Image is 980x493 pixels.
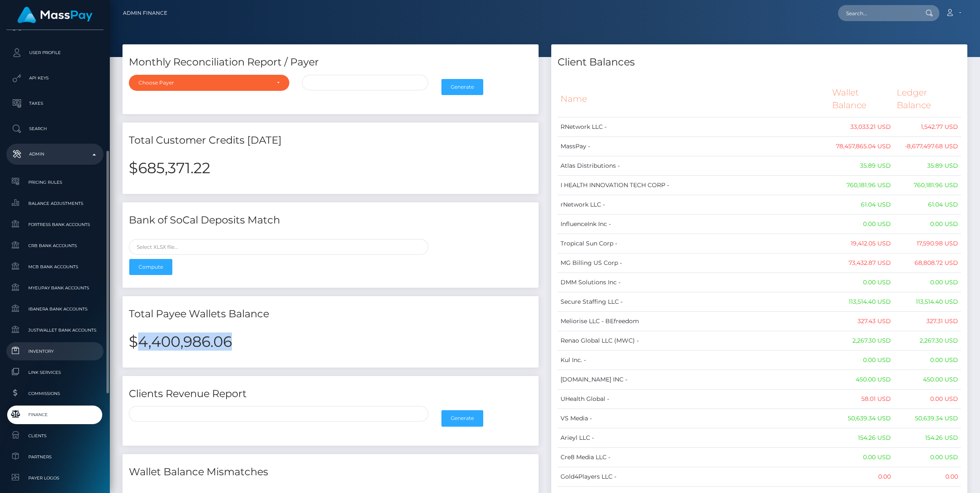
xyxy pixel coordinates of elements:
[894,428,961,447] td: 154.26 USD
[6,300,103,318] a: Ibanera Bank Accounts
[10,368,100,377] span: Link Services
[129,159,532,177] h2: $685,371.22
[10,473,100,483] span: Payer Logos
[829,175,894,195] td: 760,181.96 USD
[894,136,961,156] td: -8,677,497.68 USD
[129,259,172,275] button: Compute
[139,79,270,86] div: Choose Payer
[829,214,894,234] td: 0.00 USD
[10,431,100,441] span: Clients
[17,7,93,23] img: MassPay Logo
[558,156,829,175] td: Atlas Distributions -
[10,123,100,135] p: Search
[894,467,961,486] td: 0.00
[894,447,961,467] td: 0.00 USD
[558,331,829,350] td: Renao Global LLC (MWC) -
[829,292,894,311] td: 113,514.40 USD
[6,342,103,360] a: Inventory
[558,117,829,136] td: RNetwork LLC -
[558,81,829,117] th: Name
[6,448,103,466] a: Partners
[129,333,532,351] h2: $4,400,986.06
[129,465,532,479] h4: Wallet Balance Mismatches
[558,428,829,447] td: Arieyl LLC -
[829,389,894,409] td: 58.01 USD
[894,195,961,214] td: 61.04 USD
[6,321,103,339] a: JustWallet Bank Accounts
[129,55,532,70] h4: Monthly Reconciliation Report / Payer
[129,239,428,255] input: Select XLSX file...
[558,447,829,467] td: Cre8 Media LLC -
[829,409,894,428] td: 50,639.34 USD
[10,325,100,335] span: JustWallet Bank Accounts
[894,81,961,117] th: Ledger Balance
[829,81,894,117] th: Wallet Balance
[10,199,100,208] span: Balance Adjustments
[10,177,100,187] span: Pricing Rules
[129,387,532,401] h4: Clients Revenue Report
[829,428,894,447] td: 154.26 USD
[6,93,103,114] a: Taxes
[6,173,103,191] a: Pricing Rules
[829,272,894,292] td: 0.00 USD
[10,452,100,462] span: Partners
[558,292,829,311] td: Secure Staffing LLC -
[441,410,483,426] button: Generate
[894,311,961,331] td: 327.31 USD
[558,253,829,272] td: MG Billing US Corp -
[558,175,829,195] td: I HEALTH INNOVATION TECH CORP -
[10,46,100,59] p: User Profile
[6,427,103,445] a: Clients
[558,136,829,156] td: MassPay -
[6,42,103,63] a: User Profile
[894,292,961,311] td: 113,514.40 USD
[10,72,100,84] p: API Keys
[838,5,917,21] input: Search...
[6,194,103,212] a: Balance Adjustments
[829,447,894,467] td: 0.00 USD
[558,370,829,389] td: [DOMAIN_NAME] INC -
[6,363,103,381] a: Link Services
[829,331,894,350] td: 2,267.30 USD
[6,215,103,234] a: Fortress Bank Accounts
[558,55,961,70] h4: Client Balances
[10,241,100,251] span: CRB Bank Accounts
[129,75,289,91] button: Choose Payer
[6,68,103,89] a: API Keys
[123,4,167,22] a: Admin Finance
[6,384,103,403] a: Commissions
[10,410,100,419] span: Finance
[10,262,100,272] span: MCB Bank Accounts
[558,409,829,428] td: VS Media -
[829,311,894,331] td: 327.43 USD
[829,350,894,370] td: 0.00 USD
[10,148,100,161] p: Admin
[6,237,103,255] a: CRB Bank Accounts
[558,467,829,486] td: Gold4Players LLC -
[894,253,961,272] td: 68,808.72 USD
[6,469,103,487] a: Payer Logos
[894,214,961,234] td: 0.00 USD
[894,370,961,389] td: 450.00 USD
[558,311,829,331] td: Meliorise LLC - BEfreedom
[6,144,103,165] a: Admin
[829,156,894,175] td: 35.89 USD
[829,253,894,272] td: 73,432.87 USD
[6,118,103,139] a: Search
[829,117,894,136] td: 33,033.21 USD
[829,467,894,486] td: 0.00
[129,213,532,228] h4: Bank of SoCal Deposits Match
[6,279,103,297] a: MyEUPay Bank Accounts
[10,304,100,314] span: Ibanera Bank Accounts
[10,283,100,293] span: MyEUPay Bank Accounts
[829,234,894,253] td: 19,412.05 USD
[894,156,961,175] td: 35.89 USD
[6,258,103,276] a: MCB Bank Accounts
[558,234,829,253] td: Tropical Sun Corp -
[829,136,894,156] td: 78,457,865.04 USD
[558,389,829,409] td: UHealth Global -
[894,350,961,370] td: 0.00 USD
[894,409,961,428] td: 50,639.34 USD
[558,214,829,234] td: InfluenceInk Inc -
[10,97,100,110] p: Taxes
